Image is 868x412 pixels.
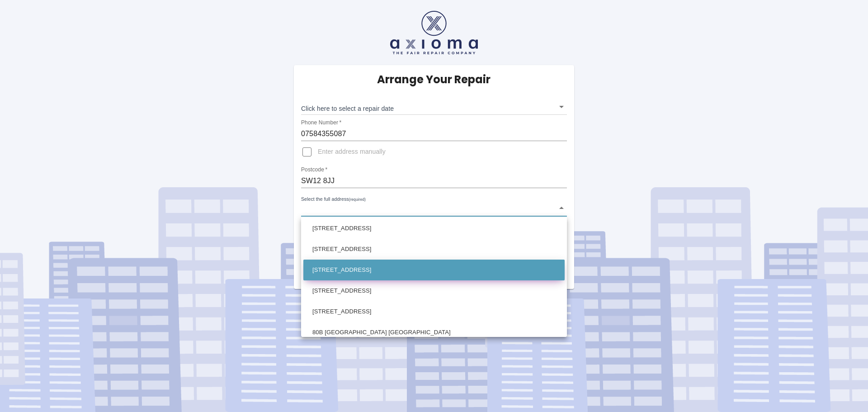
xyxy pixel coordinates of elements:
li: [STREET_ADDRESS] [303,239,565,260]
li: [STREET_ADDRESS] [303,260,565,280]
li: [STREET_ADDRESS] [303,218,565,239]
li: [STREET_ADDRESS] [303,280,565,301]
li: 80B [GEOGRAPHIC_DATA] [GEOGRAPHIC_DATA] [303,322,565,343]
li: [STREET_ADDRESS] [303,301,565,322]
